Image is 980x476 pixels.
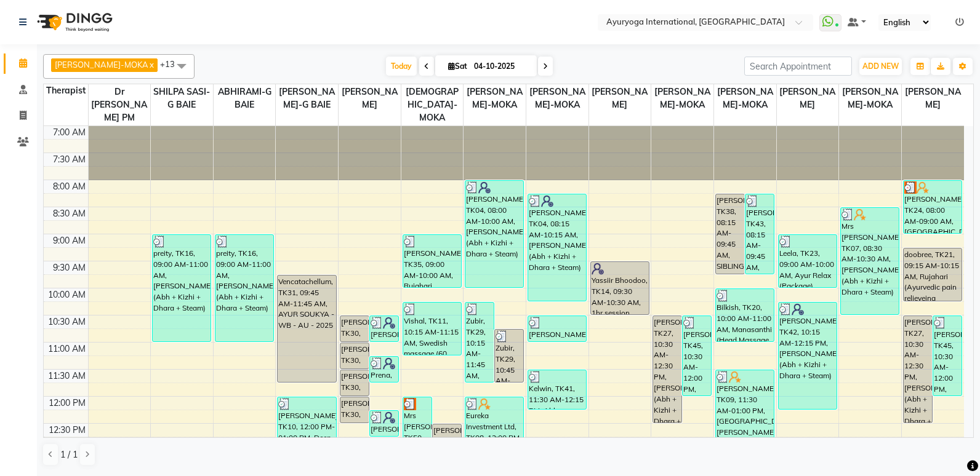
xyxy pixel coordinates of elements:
div: [PERSON_NAME], TK24, 08:00 AM-09:00 AM, [GEOGRAPHIC_DATA] [904,181,962,233]
span: ABHIRAMI-G BAIE [214,84,276,113]
div: [PERSON_NAME], TK45, 10:30 AM-12:00 PM, Navajeevan WB [933,316,962,395]
span: 1 / 1 [60,448,78,461]
div: [PERSON_NAME], TK42, 10:15 AM-12:15 PM, [PERSON_NAME] (Abh + Kizhi + Dhara + Steam) [779,303,837,409]
div: Vencatachellum, TK31, 09:45 AM-11:45 AM, AYUR SOUKYA - WB - AU - 2025 [278,276,335,382]
div: 10:30 AM [46,315,88,328]
div: [PERSON_NAME], TK27, 10:30 AM-12:30 PM, [PERSON_NAME] (Abh + Kizhi + Dhara + Steam) [904,316,932,422]
div: 9:00 AM [50,234,88,247]
div: 9:30 AM [50,261,88,274]
div: Therapist [44,84,88,97]
div: Vishal, TK11, 10:15 AM-11:15 AM, Swedish massage (60 Min) [403,303,461,355]
span: SHILPA SASI-G BAIE [151,84,213,113]
span: Dr [PERSON_NAME] PM [89,84,151,125]
span: [PERSON_NAME]-MOKA [839,84,901,113]
div: 8:30 AM [50,207,88,220]
div: [PERSON_NAME], TK04, 08:00 AM-10:00 AM, [PERSON_NAME] (Abh + Kizhi + Dhara + Steam) [465,181,523,287]
div: Mrs [PERSON_NAME], TK07, 08:30 AM-10:30 AM, [PERSON_NAME] (Abh + Kizhi + Dhara + Steam) [841,208,899,314]
div: [PERSON_NAME], TK09, 11:30 AM-01:00 PM, [GEOGRAPHIC_DATA],[PERSON_NAME],Kadee Vasthi(W/O Oil) [716,370,774,450]
span: [DEMOGRAPHIC_DATA]-MOKA [401,84,464,125]
div: preity, TK16, 09:00 AM-11:00 AM, [PERSON_NAME] (Abh + Kizhi + Dhara + Steam) [215,235,273,341]
span: [PERSON_NAME] [339,84,401,113]
div: preity, TK16, 09:00 AM-11:00 AM, [PERSON_NAME] (Abh + Kizhi + Dhara + Steam) [153,235,211,341]
span: Today [386,57,417,76]
div: [PERSON_NAME], TK10, 12:00 PM-01:00 PM, Deep Tissue Massage [278,397,335,450]
div: [PERSON_NAME], TK32, 12:30 PM-01:00 PM, [GEOGRAPHIC_DATA] [433,424,461,450]
span: +13 [160,59,184,69]
div: [PERSON_NAME], TK46, 10:30 AM-11:00 AM, Consultation with [PERSON_NAME] at [GEOGRAPHIC_DATA] [370,316,398,341]
div: [PERSON_NAME], TK30, 11:00 AM-11:30 AM, Consultation with [PERSON_NAME] at [GEOGRAPHIC_DATA] [340,343,369,368]
div: [PERSON_NAME], TK30, 10:30 AM-11:00 AM, Consultation with [PERSON_NAME] at [GEOGRAPHIC_DATA] [340,316,369,341]
div: Zubir, TK29, 10:15 AM-11:45 AM, Herbal hair pack,Rujahari (Abh + Kizhi) - Package [465,303,494,382]
a: x [148,60,154,69]
div: Eureka Investment Ltd, TK08, 12:00 PM-01:00 PM, Rujahari (Abh + Kizhi) - Package [465,397,523,450]
div: Bilkish, TK20, 10:00 AM-11:00 AM, Manasanthi (Head Massage + Ksheeradhara) - Package [716,289,774,341]
div: 7:00 AM [50,126,88,139]
input: 2025-10-04 [470,57,532,76]
img: logo [31,5,116,39]
div: [PERSON_NAME], TK04, 08:15 AM-10:15 AM, [PERSON_NAME] (Abh + Kizhi + Dhara + Steam) [528,194,586,301]
div: [PERSON_NAME], TK48, 12:15 PM-12:45 PM, Consultation with [PERSON_NAME] at [GEOGRAPHIC_DATA] [370,411,398,436]
div: [PERSON_NAME], TK34, 10:30 AM-11:00 AM, Siroabhyangam -Head, Shoulder & Back [528,316,586,341]
span: [PERSON_NAME]-MOKA [55,60,148,69]
span: [PERSON_NAME] [589,84,651,113]
button: ADD NEW [859,58,902,75]
div: Kelwin, TK41, 11:30 AM-12:15 PM, Abhyangam Wellness Massage [528,370,586,409]
div: [PERSON_NAME], TK43, 08:15 AM-09:45 AM, RAKHI DELIGHT - ABH + KSH [745,194,774,274]
div: 8:00 AM [50,180,88,193]
div: [PERSON_NAME], TK38, 08:15 AM-09:45 AM, SIBLINGS FOREVER - ABH + [PERSON_NAME] [716,194,744,274]
div: Yassiir Bhoodoo, TK14, 09:30 AM-10:30 AM, 1hr session [591,262,649,314]
div: Mrs [PERSON_NAME], TK50, 12:00 PM-01:00 PM, [PERSON_NAME] (Ayurvedic pain relieveing massage) [403,397,432,450]
div: 7:30 AM [50,153,88,166]
span: [PERSON_NAME]-G BAIE [276,84,338,113]
span: Sat [445,61,470,71]
div: [PERSON_NAME], TK30, 11:30 AM-12:00 PM, Consultation with [PERSON_NAME] at [GEOGRAPHIC_DATA] [340,370,369,395]
div: Zubir, TK29, 10:45 AM-11:45 AM, Rujahari (Ayurvedic pain relieveing massage) [495,330,523,382]
div: 11:00 AM [46,343,88,355]
div: Prena, TK47, 11:15 AM-11:45 AM, Consultation with [PERSON_NAME] at [GEOGRAPHIC_DATA] [370,357,398,382]
span: [PERSON_NAME]-MOKA [651,84,713,113]
div: 10:00 AM [46,288,88,301]
div: Leela, TK23, 09:00 AM-10:00 AM, Ayur Relax (Package) [779,235,837,287]
div: 12:30 PM [46,424,88,437]
div: [PERSON_NAME], TK30, 12:00 PM-12:30 PM, Consultation with [PERSON_NAME] at [GEOGRAPHIC_DATA] [340,397,369,422]
div: doobree, TK21, 09:15 AM-10:15 AM, Rujahari (Ayurvedic pain relieveing massage) [904,248,962,301]
span: [PERSON_NAME]-MOKA [714,84,776,113]
span: [PERSON_NAME] [777,84,839,113]
span: [PERSON_NAME]-MOKA [526,84,588,113]
div: 12:00 PM [46,397,88,410]
span: ADD NEW [862,61,899,71]
div: [PERSON_NAME], TK27, 10:30 AM-12:30 PM, [PERSON_NAME] (Abh + Kizhi + Dhara + Steam) [653,316,681,422]
div: 11:30 AM [46,370,88,383]
div: [PERSON_NAME], TK35, 09:00 AM-10:00 AM, Rujahari (Ayurvedic pain relieveing massage) [403,235,461,287]
div: [PERSON_NAME], TK45, 10:30 AM-12:00 PM, Navajeevan WB [683,316,711,395]
input: Search Appointment [744,57,852,76]
span: [PERSON_NAME] [902,84,964,113]
span: [PERSON_NAME]-MOKA [464,84,526,113]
